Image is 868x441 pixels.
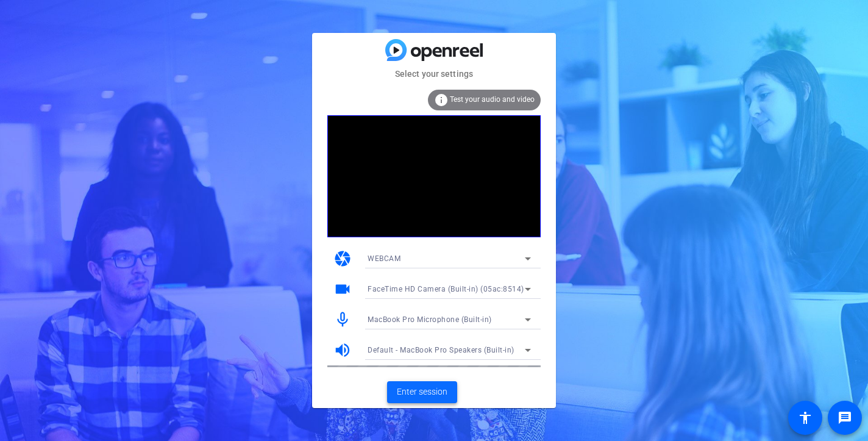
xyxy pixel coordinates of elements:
span: Default - MacBook Pro Speakers (Built-in) [368,346,514,354]
mat-icon: info [434,93,449,107]
mat-icon: videocam [333,280,352,298]
mat-icon: volume_up [333,341,352,359]
mat-icon: accessibility [798,411,813,425]
mat-icon: camera [333,249,352,268]
span: MacBook Pro Microphone (Built-in) [368,315,492,324]
img: blue-gradient.svg [385,39,483,60]
mat-icon: message [838,411,852,425]
span: Test your audio and video [450,95,535,104]
span: FaceTime HD Camera (Built-in) (05ac:8514) [368,285,524,293]
button: Enter session [387,381,457,403]
span: WEBCAM [368,254,400,263]
span: Enter session [397,385,447,398]
mat-icon: mic_none [333,310,352,329]
mat-card-subtitle: Select your settings [312,67,556,81]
